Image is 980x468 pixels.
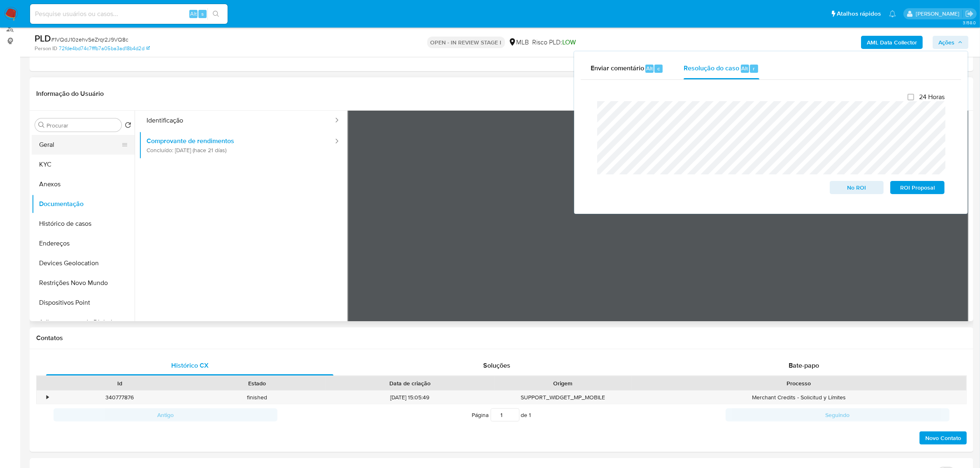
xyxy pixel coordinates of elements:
p: OPEN - IN REVIEW STAGE I [427,37,505,48]
span: 3.158.0 [963,19,976,26]
button: Geral [32,135,128,155]
button: search-icon [207,8,224,20]
span: Ações [938,36,954,49]
div: Estado [194,379,319,387]
span: Novo Contato [925,432,961,444]
button: Ações [933,36,968,49]
button: Retornar ao pedido padrão [125,122,131,131]
button: Antigo [54,408,277,422]
button: Procurar [38,122,45,128]
span: Atalhos rápidos [837,9,881,18]
div: 340777876 [51,391,188,404]
span: c [657,65,660,72]
span: LOW [563,37,576,47]
span: No ROI [836,182,878,193]
a: 72fde4bd74c7fffb7a05ba3ad18b4d2d [59,45,150,52]
span: ROI Proposal [896,182,939,193]
span: 1 [529,411,531,419]
h1: Contatos [36,334,967,342]
p: jhonata.costa@mercadolivre.com [916,10,962,18]
button: AML Data Collector [861,36,923,49]
button: No ROI [830,181,884,194]
span: Risco PLD: [533,38,576,47]
a: Notificações [889,10,896,17]
span: Bate-papo [789,361,819,370]
div: Data de criação [331,379,489,387]
div: SUPPORT_WIDGET_MP_MOBILE [494,391,631,404]
input: 24 Horas [908,94,914,100]
div: Origem [500,379,626,387]
button: Endereços [32,234,135,253]
b: PLD [35,32,51,45]
b: AML Data Collector [867,36,917,49]
span: Alt [742,65,748,72]
button: Histórico de casos [32,214,135,234]
button: Novo Contato [919,431,967,445]
button: Devices Geolocation [32,253,135,273]
span: Página de [472,408,531,422]
a: Sair [965,9,974,18]
button: KYC [32,155,135,174]
button: Adiantamentos de Dinheiro [32,313,135,332]
span: Alt [646,65,653,72]
button: Restrições Novo Mundo [32,273,135,293]
button: Documentação [32,194,135,214]
div: finished [188,391,325,404]
span: Enviar comentário [591,63,644,73]
button: ROI Proposal [890,181,945,194]
h1: Informação do Usuário [36,90,104,98]
span: Histórico CX [171,361,209,370]
input: Pesquise usuários ou casos... [30,9,228,19]
b: Person ID [35,45,57,52]
span: # 1VQdJ10zehvSeZrqr2J9VQ8c [51,35,128,44]
div: Processo [637,379,961,387]
span: 24 Horas [919,93,945,101]
span: Resolução do caso [684,63,739,73]
span: s [201,10,204,18]
span: Alt [190,10,197,18]
button: Anexos [32,174,135,194]
div: • [47,394,49,401]
div: Merchant Credits - Solicitud y Límites [631,391,966,404]
span: Soluções [483,361,510,370]
input: Procurar [47,122,118,129]
button: Seguindo [726,408,950,422]
div: Id [57,379,182,387]
div: MLB [508,38,529,47]
div: [DATE] 15:05:49 [326,391,494,404]
button: Dispositivos Point [32,293,135,313]
span: r [753,65,755,72]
